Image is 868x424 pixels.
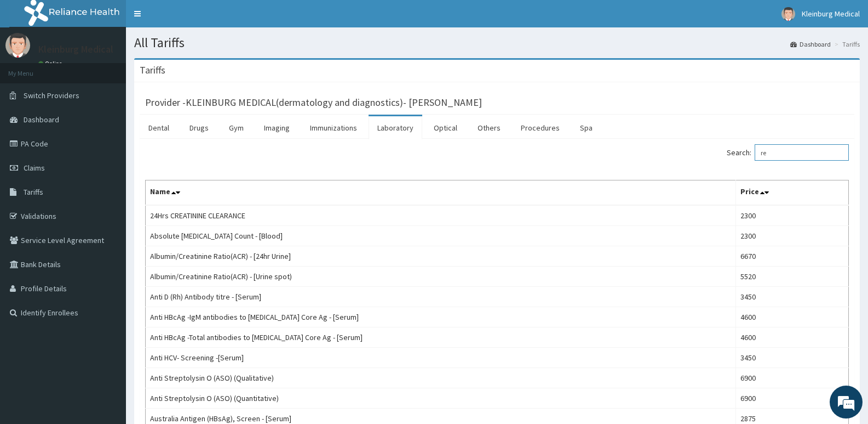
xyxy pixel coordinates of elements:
[38,60,65,67] a: Online
[369,116,422,139] a: Laboratory
[5,299,209,338] textarea: Type your message and hit 'Enter'
[146,287,736,307] td: Anti D (Rh) Antibody titre - [Serum]
[736,246,849,267] td: 6670
[134,36,860,50] h1: All Tariffs
[57,61,184,76] div: Chat with us now
[5,33,30,58] img: User Image
[736,348,849,368] td: 3450
[146,348,736,368] td: Anti HCV- Screening -[Serum]
[146,180,736,206] th: Name
[802,9,860,19] span: Kleinburg Medical
[781,7,795,21] img: User Image
[790,39,831,49] a: Dashboard
[145,98,482,108] h3: Provider - KLEINBURG MEDICAL(dermatology and diagnostics)- [PERSON_NAME]
[736,327,849,348] td: 4600
[425,116,466,139] a: Optical
[146,368,736,388] td: Anti Streptolysin O (ASO) (Qualitative)
[727,144,849,161] label: Search:
[140,65,165,75] h3: Tariffs
[24,91,79,100] span: Switch Providers
[146,226,736,246] td: Absolute [MEDICAL_DATA] Count - [Blood]
[64,138,151,249] span: We're online!
[301,116,366,139] a: Immunizations
[180,5,206,32] div: Minimize live chat window
[255,116,298,139] a: Imaging
[38,44,113,54] p: Kleinburg Medical
[181,116,217,139] a: Drugs
[20,55,44,82] img: d_794563401_company_1708531726252_794563401
[146,307,736,327] td: Anti HBcAg -IgM antibodies to [MEDICAL_DATA] Core Ag - [Serum]
[146,246,736,267] td: Albumin/Creatinine Ratio(ACR) - [24hr Urine]
[755,144,849,161] input: Search:
[140,116,178,139] a: Dental
[736,307,849,327] td: 4600
[736,267,849,287] td: 5520
[571,116,601,139] a: Spa
[24,187,43,197] span: Tariffs
[24,163,45,173] span: Claims
[736,205,849,226] td: 2300
[512,116,568,139] a: Procedures
[146,205,736,226] td: 24Hrs CREATININE CLEARANCE
[736,180,849,206] th: Price
[736,226,849,246] td: 2300
[736,368,849,388] td: 6900
[220,116,252,139] a: Gym
[469,116,509,139] a: Others
[146,388,736,409] td: Anti Streptolysin O (ASO) (Quantitative)
[24,115,59,125] span: Dashboard
[736,388,849,409] td: 6900
[146,267,736,287] td: Albumin/Creatinine Ratio(ACR) - [Urine spot)
[832,39,860,49] li: Tariffs
[146,327,736,348] td: Anti HBcAg -Total antibodies to [MEDICAL_DATA] Core Ag - [Serum]
[736,287,849,307] td: 3450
